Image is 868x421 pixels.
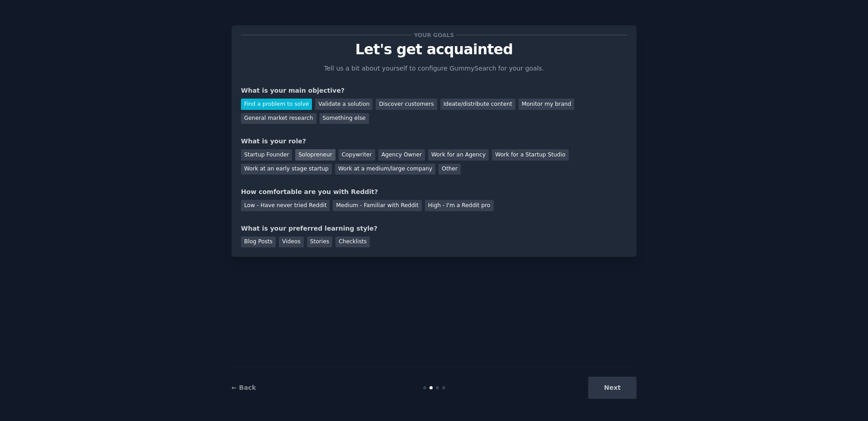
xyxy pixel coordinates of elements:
[320,113,369,124] div: Something else
[241,113,316,124] div: General market research
[335,164,435,175] div: Work at a medium/large company
[320,64,548,73] p: Tell us a bit about yourself to configure GummySearch for your goals.
[333,200,421,211] div: Medium - Familiar with Reddit
[241,99,312,110] div: Find a problem to solve
[412,30,456,40] span: Your goals
[241,164,332,175] div: Work at an early stage startup
[241,187,627,197] div: How comfortable are you with Reddit?
[241,200,330,211] div: Low - Have never tried Reddit
[279,237,304,248] div: Videos
[231,384,256,391] a: ← Back
[376,99,437,110] div: Discover customers
[241,237,276,248] div: Blog Posts
[335,237,370,248] div: Checklists
[241,86,627,95] div: What is your main objective?
[439,164,461,175] div: Other
[440,99,515,110] div: Ideate/distribute content
[519,99,574,110] div: Monitor my brand
[307,237,332,248] div: Stories
[339,149,375,161] div: Copywriter
[241,224,627,233] div: What is your preferred learning style?
[315,99,373,110] div: Validate a solution
[428,149,489,161] div: Work for an Agency
[492,149,568,161] div: Work for a Startup Studio
[425,200,494,211] div: High - I'm a Reddit pro
[241,42,627,57] p: Let's get acquainted
[378,149,425,161] div: Agency Owner
[241,137,627,146] div: What is your role?
[241,149,292,161] div: Startup Founder
[295,149,335,161] div: Solopreneur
